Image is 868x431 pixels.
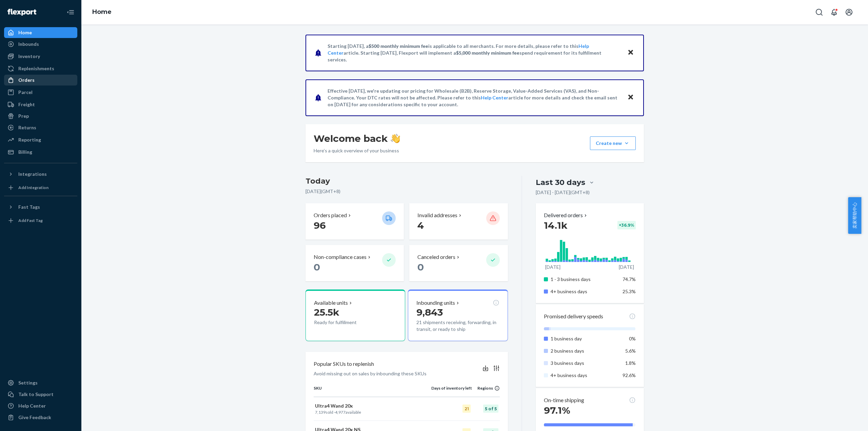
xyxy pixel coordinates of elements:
h1: Welcome back [314,132,400,145]
a: Inventory [4,51,77,62]
div: Settings [18,379,38,386]
p: Non-compliance cases [314,253,367,261]
p: sold · available [315,409,430,415]
div: Orders [18,77,35,83]
p: [DATE] ( GMT+8 ) [305,188,508,195]
span: 0 [417,261,424,273]
div: Talk to Support [18,391,54,398]
p: [DATE] - [DATE] ( GMT+8 ) [536,189,590,196]
button: Canceled orders 0 [409,245,508,281]
p: Orders placed [314,211,347,219]
div: Give Feedback [18,414,51,421]
button: Give Feedback [4,412,77,423]
button: Orders placed 96 [305,203,404,240]
div: Integrations [18,171,47,177]
div: Inbounds [18,41,39,48]
span: 1.8% [625,360,636,366]
span: 14.1k [544,220,568,231]
div: Prep [18,113,29,119]
a: Home [92,8,112,16]
div: 21 [462,405,471,413]
span: 9,843 [416,306,443,318]
p: Effective [DATE], we're updating our pricing for Wholesale (B2B), Reserve Storage, Value-Added Se... [328,88,621,108]
p: [DATE] [545,264,560,270]
a: Add Fast Tag [4,215,77,226]
div: Inventory [18,53,40,60]
button: Close Navigation [64,5,77,19]
button: Available units25.5kReady for fulfillment [305,289,405,341]
th: Days of inventory left [431,385,472,397]
a: Orders [4,75,77,86]
p: Starting [DATE], a is applicable to all merchants. For more details, please refer to this article... [328,43,621,63]
p: 2 business days [551,348,617,354]
a: Settings [4,377,77,388]
p: Ultra4 Wand 20x [315,402,430,409]
div: Add Fast Tag [18,218,43,223]
div: Fast Tags [18,204,40,210]
button: Close [626,48,635,58]
div: Parcel [18,89,33,96]
div: Regions [472,385,500,391]
div: Replenishments [18,65,54,72]
p: 1 business day [551,335,617,342]
button: Open account menu [842,5,856,19]
span: 0% [629,336,636,341]
p: Avoid missing out on sales by inbounding these SKUs [314,370,427,377]
a: Help Center [4,400,77,411]
button: Open notifications [827,5,841,19]
a: Help Center [481,95,508,100]
div: + 36.9 % [617,221,636,229]
th: SKU [314,385,431,397]
p: Here’s a quick overview of your business [314,147,400,154]
span: 92.6% [623,372,636,378]
a: Parcel [4,87,77,98]
span: $5,000 monthly minimum fee [456,50,519,56]
button: Integrations [4,169,77,180]
p: Promised delivery speeds [544,313,603,320]
p: Invalid addresses [417,211,457,219]
span: 97.1% [544,405,570,416]
a: Returns [4,122,77,133]
div: 5 of 5 [483,405,498,413]
button: Inbounding units9,84321 shipments receiving, forwarding, in transit, or ready to ship [408,289,508,341]
a: Home [4,27,77,38]
span: 25.3% [623,288,636,294]
button: Invalid addresses 4 [409,203,508,240]
span: 0 [314,261,320,273]
p: Popular SKUs to replenish [314,360,374,368]
p: 4+ business days [551,288,617,295]
img: hand-wave emoji [391,134,400,143]
div: Reporting [18,136,41,143]
p: Available units [314,299,348,307]
a: Reporting [4,134,77,145]
div: Billing [18,149,32,155]
p: 4+ business days [551,372,617,379]
button: Fast Tags [4,202,77,212]
button: Non-compliance cases 0 [305,245,404,281]
a: Talk to Support [4,389,77,400]
button: Delivered orders [544,211,588,219]
button: Create new [590,136,636,150]
a: Add Integration [4,182,77,193]
span: 96 [314,220,326,231]
ol: breadcrumbs [87,2,117,22]
div: Last 30 days [536,177,585,188]
button: Open Search Box [812,5,826,19]
button: Close [626,93,635,102]
span: $500 monthly minimum fee [369,43,428,49]
div: Help Center [18,402,46,409]
p: Canceled orders [417,253,455,261]
p: Ready for fulfillment [314,319,377,326]
p: 1 - 3 business days [551,276,617,283]
p: On-time shipping [544,396,584,404]
span: 25.5k [314,306,339,318]
h3: Today [305,176,508,187]
p: 3 business days [551,360,617,367]
button: 卖家帮助中心 [848,197,861,234]
p: Inbounding units [416,299,455,307]
a: Inbounds [4,39,77,50]
span: 5.6% [625,348,636,354]
div: Add Integration [18,185,48,190]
